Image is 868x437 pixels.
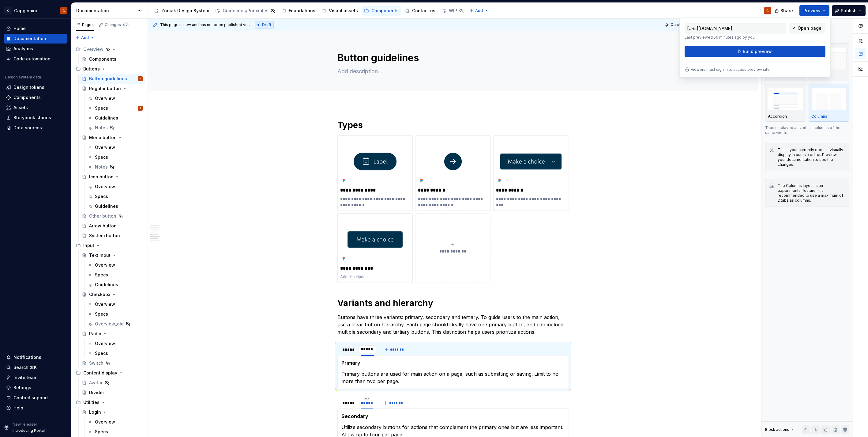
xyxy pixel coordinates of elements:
[279,6,318,16] a: Foundations
[780,8,793,14] span: Share
[841,8,857,14] span: Publish
[371,8,399,14] div: Components
[79,54,145,64] a: Components
[62,8,65,13] div: G
[412,8,435,14] div: Contact us
[4,93,67,102] a: Components
[319,6,360,16] a: Visual assets
[4,54,67,64] a: Code automation
[337,313,569,336] p: Buttons have three variants: primary, secondary and tertiary. To guide users to the main action, ...
[766,8,769,13] div: G
[743,48,772,55] span: Build preview
[13,115,51,121] div: Storybook stories
[4,34,67,44] a: Documentation
[418,138,488,185] img: cbf23166-dce6-445f-98ac-533f0bfb3a2e.png
[496,138,566,185] img: 4729460b-0707-4d72-b772-58d553ecf81e.png
[4,393,67,403] button: Contact support
[803,8,821,14] span: Preview
[79,133,145,142] a: Menu button
[95,95,115,101] div: Overview
[79,378,145,388] a: Avatar
[79,290,145,299] a: Checkbox
[685,35,786,40] p: Last previewed 56 minutes ago by you.
[765,125,849,135] p: Tabs displayed as vertical columns of the same width.
[13,405,23,411] div: Help
[765,84,806,122] button: placeholderAccordion
[340,216,410,263] img: d8fcdc3d-3beb-4964-8ad4-9fe12cd63f73.png
[4,383,67,393] a: Settings
[13,364,37,370] div: Search ⌘K
[95,144,115,150] div: Overview
[13,395,48,401] div: Contact support
[79,250,145,260] a: Text input
[95,321,124,327] div: Overview_old
[4,363,67,372] button: Search ⌘K
[79,329,145,339] a: Radio
[89,56,116,62] div: Components
[468,6,490,15] button: Add
[4,44,67,54] a: Analytics
[289,8,315,14] div: Foundations
[213,6,278,16] a: Guidelines/Principles
[768,114,787,119] p: Accordion
[85,142,145,152] a: Overview
[95,125,108,131] div: Notes
[73,397,145,407] div: Utilities
[341,360,360,366] strong: Primary
[85,427,145,437] a: Specs
[95,115,118,121] div: Guidelines
[83,399,100,405] div: Utilities
[85,319,145,329] a: Overview_old
[81,35,89,40] span: Add
[79,84,145,93] a: Regular button
[89,223,117,229] div: Arrow button
[4,352,67,362] button: Notifications
[79,231,145,241] a: System button
[4,403,67,413] button: Help
[95,301,115,307] div: Overview
[79,221,145,231] a: Arrow button
[811,88,847,110] img: placeholder
[13,56,51,62] div: Code automation
[402,6,438,16] a: Contact us
[4,24,67,33] a: Home
[4,103,67,112] a: Assets
[4,82,67,92] a: Design tokens
[95,429,108,435] div: Specs
[73,368,145,378] div: Content display
[95,272,108,278] div: Specs
[439,6,466,16] a: WIP
[799,5,829,16] button: Preview
[475,8,483,13] span: Add
[89,331,101,337] div: Radio
[79,388,145,397] a: Divider
[13,385,31,391] div: Settings
[449,8,457,14] div: WIP
[79,358,145,368] a: Switch
[341,359,565,385] section-item: Usage
[79,172,145,182] a: Icon button
[13,125,42,131] div: Data sources
[671,22,697,27] span: Quick preview
[772,5,797,16] button: Share
[85,280,145,290] a: Guidelines
[79,211,145,221] a: Other button
[789,23,825,34] a: Open page
[73,64,145,74] div: Buttons
[89,85,121,92] div: Regular button
[809,84,850,122] button: placeholderColumns
[89,380,103,386] div: Avatar
[223,8,269,14] div: Guidelines/Principles
[340,138,410,185] img: b857a620-a934-4eb4-86ca-1e45fb7d218b.png
[83,66,100,72] div: Buttons
[73,44,145,54] div: Overview
[13,374,37,381] div: Invite team
[4,123,67,133] a: Data sources
[778,147,845,167] div: This layout currently doesn't visually display in our live editor. Preview your documentation to ...
[85,201,145,211] a: Guidelines
[95,184,115,190] div: Overview
[83,242,94,249] div: Input
[95,154,108,160] div: Specs
[85,339,145,348] a: Overview
[140,105,141,111] div: G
